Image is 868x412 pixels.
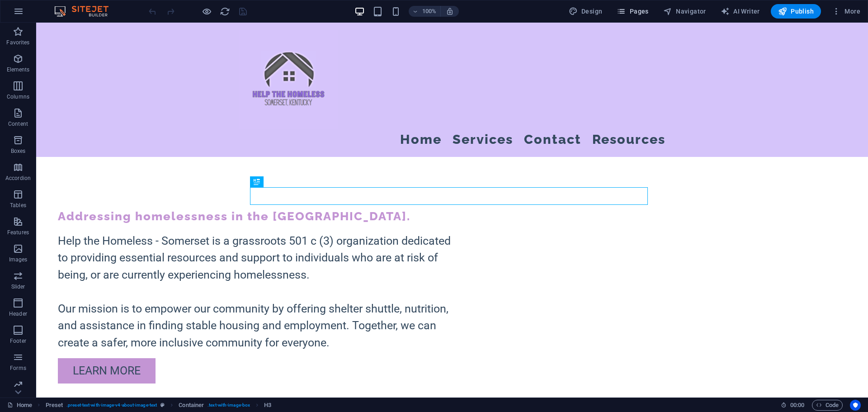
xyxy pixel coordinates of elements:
[6,39,29,46] p: Favorites
[816,400,839,411] span: Code
[11,147,26,155] p: Boxes
[850,400,861,411] button: Usercentrics
[220,6,230,17] i: Reload page
[7,93,29,100] p: Columns
[46,400,272,411] nav: breadcrumb
[565,4,606,19] button: Design
[409,6,441,17] button: 100%
[781,400,805,411] h6: Session time
[660,4,710,19] button: Navigator
[160,403,165,407] i: This element is a customizable preset
[10,202,26,209] p: Tables
[46,400,63,411] span: Click to select. Double-click to edit
[771,4,821,19] button: Publish
[663,7,706,16] span: Navigator
[7,400,32,411] a: Click to cancel selection. Double-click to open Pages
[778,7,814,16] span: Publish
[812,400,843,411] button: Code
[10,365,26,372] p: Forms
[565,4,606,19] div: Design (Ctrl+Alt+Y)
[617,7,648,16] span: Pages
[7,66,30,73] p: Elements
[201,6,212,17] button: Click here to leave preview mode and continue editing
[208,400,250,411] span: . text-with-image-box
[569,7,603,16] span: Design
[52,6,120,17] img: Editor Logo
[264,400,271,411] span: Click to select. Double-click to edit
[721,7,760,16] span: AI Writer
[10,337,26,345] p: Footer
[66,400,157,411] span: . preset-text-with-image-v4-about-image-text
[422,6,437,17] h6: 100%
[8,120,28,128] p: Content
[790,400,804,411] span: 00 00
[11,283,25,290] p: Slider
[5,175,31,182] p: Accordion
[179,400,204,411] span: Click to select. Double-click to edit
[797,402,798,408] span: :
[613,4,652,19] button: Pages
[832,7,860,16] span: More
[7,229,29,236] p: Features
[717,4,764,19] button: AI Writer
[219,6,230,17] button: reload
[828,4,864,19] button: More
[9,256,28,263] p: Images
[446,7,454,15] i: On resize automatically adjust zoom level to fit chosen device.
[9,310,27,317] p: Header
